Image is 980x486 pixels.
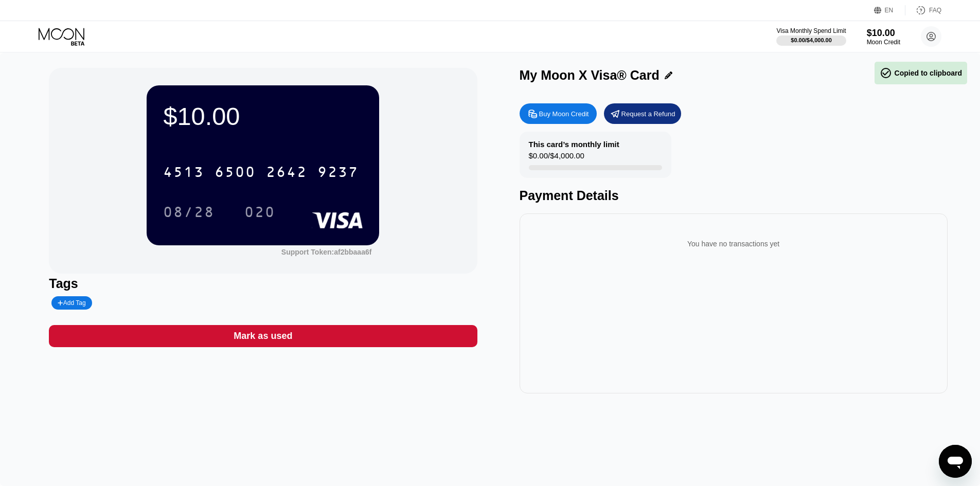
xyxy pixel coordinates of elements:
[281,248,372,256] div: Support Token: af2bbaaa6f
[155,199,222,225] div: 08/28
[885,7,894,14] div: EN
[281,248,372,256] div: Support Token:af2bbaaa6f
[520,68,660,83] div: My Moon X Visa® Card
[528,229,939,258] div: You have no transactions yet
[58,299,85,307] div: Add Tag
[604,103,681,124] div: Request a Refund
[939,445,972,478] iframe: Nút để khởi chạy cửa sổ nhắn tin
[215,165,256,182] div: 6500
[317,165,359,182] div: 9237
[244,205,275,222] div: 020
[234,330,292,342] div: Mark as used
[867,39,900,46] div: Moon Credit
[163,205,215,222] div: 08/28
[776,27,846,34] div: Visa Monthly Spend Limit
[163,165,204,182] div: 4513
[529,151,584,165] div: $0.00 / $4,000.00
[929,7,941,14] div: FAQ
[621,110,675,118] div: Request a Refund
[905,5,941,15] div: FAQ
[157,159,365,185] div: 4513650026429237
[163,102,363,131] div: $10.00
[529,140,619,149] div: This card’s monthly limit
[791,37,832,43] div: $0.00 / $4,000.00
[867,28,900,39] div: $10.00
[880,67,892,79] span: 
[266,165,307,182] div: 2642
[520,188,948,203] div: Payment Details
[49,276,477,291] div: Tags
[520,103,597,124] div: Buy Moon Credit
[880,67,962,79] div: Copied to clipboard
[539,110,589,118] div: Buy Moon Credit
[776,27,846,46] div: Visa Monthly Spend Limit$0.00/$4,000.00
[51,296,92,310] div: Add Tag
[867,28,900,46] div: $10.00Moon Credit
[237,199,283,225] div: 020
[874,5,905,15] div: EN
[49,325,477,347] div: Mark as used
